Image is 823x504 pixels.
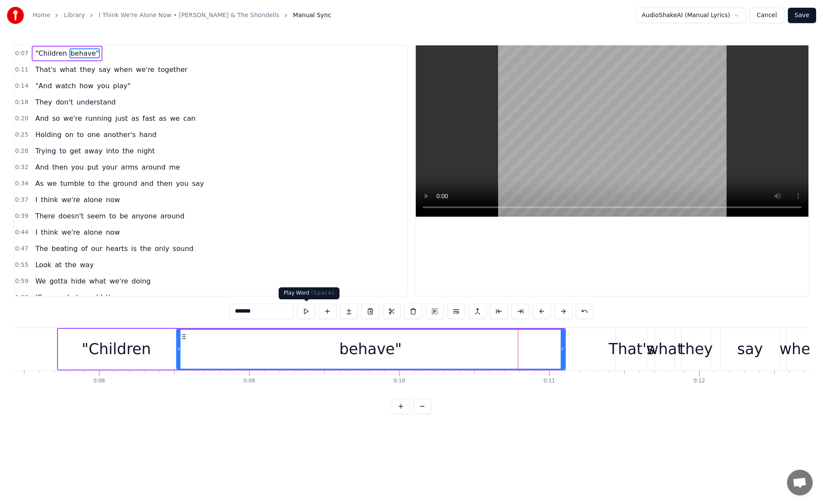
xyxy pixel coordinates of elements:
[70,162,84,172] span: you
[108,211,117,221] span: to
[182,113,196,123] span: can
[59,65,77,75] span: what
[135,65,155,75] span: we're
[158,113,167,123] span: as
[34,130,62,140] span: Holding
[175,179,189,188] span: you
[15,228,28,237] span: 0:44
[15,66,28,74] span: 0:11
[34,146,57,156] span: Trying
[136,146,156,156] span: night
[140,179,154,188] span: and
[98,65,111,75] span: say
[112,179,138,188] span: ground
[544,378,555,385] div: 0:11
[79,260,94,270] span: way
[34,97,53,107] span: They
[46,179,58,188] span: we
[679,338,713,361] div: they
[83,227,103,237] span: alone
[172,244,195,253] span: sound
[191,179,205,188] span: say
[40,195,59,205] span: think
[59,146,67,156] span: to
[279,287,339,299] div: Play Word
[15,82,28,90] span: 0:14
[112,81,132,91] span: play"
[93,378,105,385] div: 0:08
[293,11,331,20] span: Manual Sync
[156,179,173,188] span: then
[34,292,59,302] span: 'Cause
[141,113,156,123] span: fast
[788,8,816,23] button: Save
[70,276,87,286] span: hide
[15,212,28,221] span: 0:39
[105,195,121,205] span: now
[141,162,166,172] span: around
[101,162,118,172] span: your
[15,114,28,123] span: 0:20
[15,293,28,302] span: 1:03
[105,146,120,156] span: into
[243,378,255,385] div: 0:09
[130,113,140,123] span: as
[15,245,28,253] span: 0:47
[80,244,88,253] span: of
[82,338,151,361] div: "Children
[34,276,47,286] span: We
[124,292,138,302] span: say
[34,260,52,270] span: Look
[102,130,136,140] span: another's
[64,130,75,140] span: on
[15,277,28,286] span: 0:59
[779,338,820,361] div: when
[34,227,38,237] span: I
[54,81,77,91] span: watch
[86,211,107,221] span: seem
[55,97,74,107] span: don't
[87,162,100,172] span: put
[139,244,152,253] span: the
[54,260,63,270] span: at
[15,196,28,204] span: 0:37
[97,179,110,188] span: the
[113,65,133,75] span: when
[79,65,96,75] span: they
[339,338,402,361] div: behave"
[81,292,103,302] span: would
[60,195,81,205] span: we're
[69,146,82,156] span: get
[15,163,28,172] span: 0:32
[34,244,49,253] span: The
[105,227,121,237] span: now
[57,211,84,221] span: doesn't
[114,113,129,123] span: just
[138,130,157,140] span: hand
[168,162,180,172] span: me
[76,130,85,140] span: to
[169,113,181,123] span: we
[60,227,81,237] span: we're
[34,113,49,123] span: And
[34,65,57,75] span: That's
[154,244,170,253] span: only
[83,195,103,205] span: alone
[61,292,79,302] span: what
[15,49,28,58] span: 0:07
[33,11,50,20] a: Home
[51,162,69,172] span: then
[787,470,813,495] div: Open chat
[87,130,101,140] span: one
[63,113,83,123] span: we're
[7,7,24,24] img: youka
[84,146,103,156] span: away
[90,244,103,253] span: our
[34,211,56,221] span: There
[87,179,96,188] span: to
[75,97,117,107] span: understand
[96,81,110,91] span: you
[131,276,152,286] span: doing
[122,146,135,156] span: the
[34,48,68,58] span: "Children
